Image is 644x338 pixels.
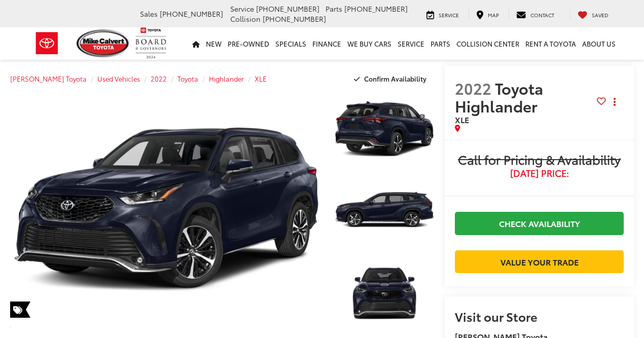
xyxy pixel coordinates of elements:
a: [PERSON_NAME] Toyota [10,74,87,83]
a: Expand Photo 1 [334,91,435,167]
img: 2022 Toyota Highlander XLE [7,91,326,329]
a: New [203,27,225,60]
span: Service [439,11,459,19]
span: 2022 [455,77,491,99]
span: Sales [140,9,158,19]
span: Collision [230,14,261,24]
a: Map [469,9,507,19]
span: [PHONE_NUMBER] [263,14,326,24]
span: Parts [326,4,342,14]
a: Contact [509,9,562,19]
img: 2022 Toyota Highlander XLE [333,252,436,329]
span: [PHONE_NUMBER] [344,4,408,14]
span: Toyota Highlander [455,77,543,117]
span: [DATE] Price: [455,168,624,178]
a: Check Availability [455,212,624,235]
a: Service [419,9,467,19]
img: Toyota [28,27,66,60]
a: Rent a Toyota [522,27,579,60]
a: Expand Photo 3 [334,253,435,329]
img: 2022 Toyota Highlander XLE [333,90,436,167]
a: Toyota [177,74,198,83]
a: WE BUY CARS [344,27,395,60]
span: Special [10,302,30,318]
a: Parts [427,27,453,60]
a: About Us [579,27,619,60]
h2: Visit our Store [455,310,624,323]
a: Value Your Trade [455,250,624,273]
a: Highlander [209,74,244,83]
img: Mike Calvert Toyota [77,29,130,57]
a: Pre-Owned [225,27,272,60]
span: Call for Pricing & Availability [455,153,624,168]
span: Contact [530,11,554,19]
a: XLE [255,74,267,83]
button: Actions [606,93,624,111]
a: Expand Photo 0 [10,91,323,329]
a: Used Vehicles [97,74,140,83]
button: Confirm Availability [348,70,435,88]
span: XLE [455,114,469,125]
span: Saved [592,11,609,19]
a: Expand Photo 2 [334,172,435,248]
a: My Saved Vehicles [570,9,616,19]
a: 2022 [151,74,167,83]
a: Service [395,27,427,60]
a: Collision Center [453,27,522,60]
span: [PHONE_NUMBER] [160,9,223,19]
span: Map [488,11,499,19]
a: Specials [272,27,309,60]
span: [PHONE_NUMBER] [256,4,319,14]
span: Confirm Availability [364,74,426,83]
img: 2022 Toyota Highlander XLE [333,171,436,248]
span: Service [230,4,254,14]
a: Finance [309,27,344,60]
span: dropdown dots [614,98,616,106]
a: Home [189,27,203,60]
